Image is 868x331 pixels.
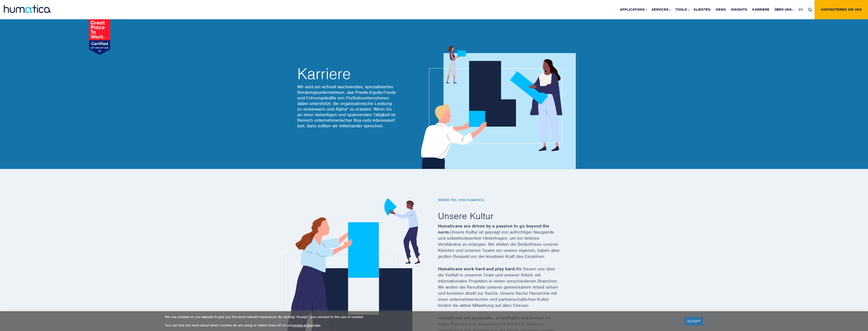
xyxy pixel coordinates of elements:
[438,223,549,235] strong: Humaticans are driven by a passion to go beyond the norm.
[416,46,576,169] img: about_banner1
[297,84,396,129] p: Wir sind ein schnell wachsendes, spezialisiertes Beratungsunternehmen, das Private-Equity-Fonds u...
[438,198,575,202] h6: Werde Teil von Humatica
[4,5,51,13] img: logo
[438,266,575,315] p: Wir freuen uns über die Vielfalt in unserem Team und unserer Arbeit, mit internationalen Projekte...
[438,210,575,222] h2: Unsere Kultur
[799,7,803,12] span: EN
[297,66,396,81] h2: Karriere
[808,8,812,12] img: search_icon
[165,315,678,319] p: We use cookies on our website to give you the most relevant experience. By clicking “Accept”, you...
[438,266,516,272] strong: Humaticans work hard and play hard.
[685,317,703,325] a: ACCEPT
[438,223,575,266] p: Unsere Kultur ist geprägt von aufrichtiger Neugierde und selbstmotiviertem Hinterfragen, um ein t...
[292,323,313,327] a: cookie policy
[165,323,678,327] p: You can find out more about which cookies we are using or switch them off on our page.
